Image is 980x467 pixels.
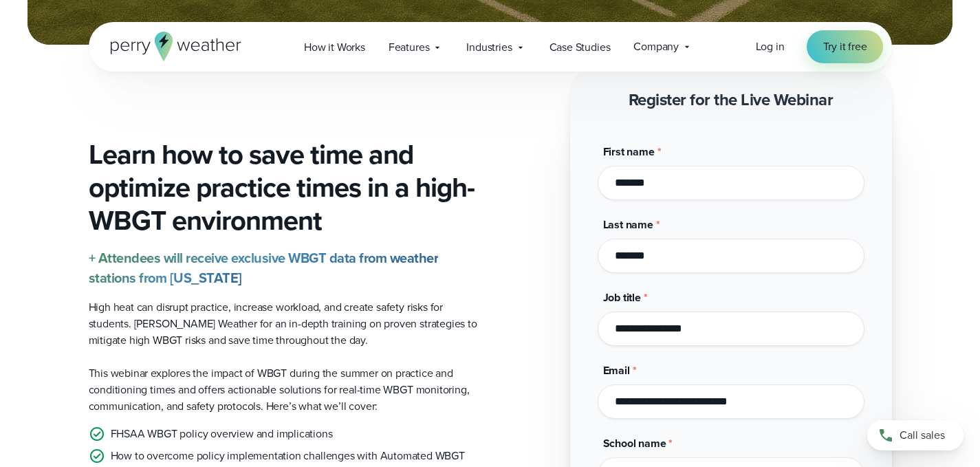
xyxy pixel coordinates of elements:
[89,138,479,237] h3: Learn how to save time and optimize practice times in a high-WBGT environment
[603,362,630,378] span: Email
[89,365,479,415] p: This webinar explores the impact of WBGT during the summer on practice and conditioning times and...
[756,39,785,54] span: Log in
[549,39,611,56] span: Case Studies
[633,39,679,55] span: Company
[603,217,653,232] span: Last name
[111,426,333,442] p: FHSAA WBGT policy overview and implications
[89,248,439,288] strong: + Attendees will receive exclusive WBGT data from weather stations from [US_STATE]
[603,435,666,451] span: School name
[603,144,655,160] span: First name
[867,420,963,450] a: Call sales
[466,39,512,56] span: Industries
[538,33,622,61] a: Case Studies
[89,299,479,349] p: High heat can disrupt practice, increase workload, and create safety risks for students. [PERSON_...
[756,39,785,55] a: Log in
[900,427,945,444] span: Call sales
[304,39,365,56] span: How it Works
[629,87,834,112] strong: Register for the Live Webinar
[389,39,430,56] span: Features
[292,33,377,61] a: How it Works
[807,30,884,63] a: Try it free
[603,290,641,305] span: Job title
[823,39,867,55] span: Try it free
